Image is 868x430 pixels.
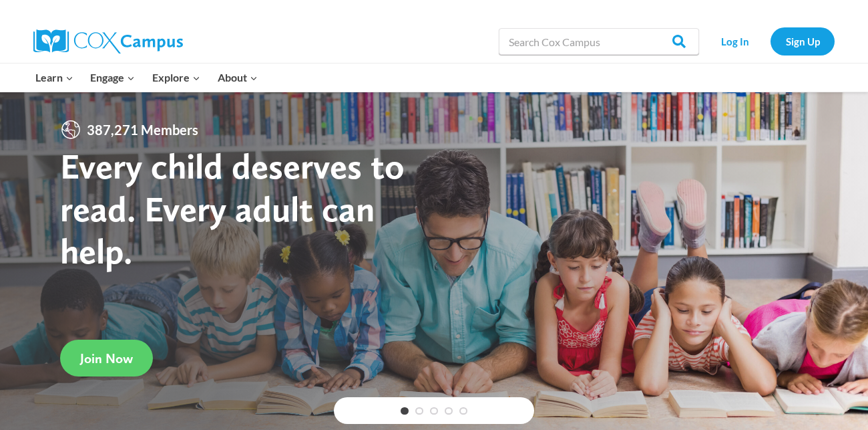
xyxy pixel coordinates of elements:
[401,407,409,415] a: 1
[706,27,835,55] nav: Secondary Navigation
[152,69,200,86] span: Explore
[499,28,699,55] input: Search Cox Campus
[218,69,258,86] span: About
[459,407,467,415] a: 5
[430,407,438,415] a: 3
[81,119,204,140] span: 387,271 Members
[415,407,423,415] a: 2
[771,27,835,55] a: Sign Up
[706,27,764,55] a: Log In
[60,340,153,377] a: Join Now
[445,407,453,415] a: 4
[90,69,135,86] span: Engage
[27,64,266,92] nav: Primary Navigation
[35,69,73,86] span: Learn
[33,29,183,53] img: Cox Campus
[80,350,133,366] span: Join Now
[60,144,405,272] strong: Every child deserves to read. Every adult can help.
